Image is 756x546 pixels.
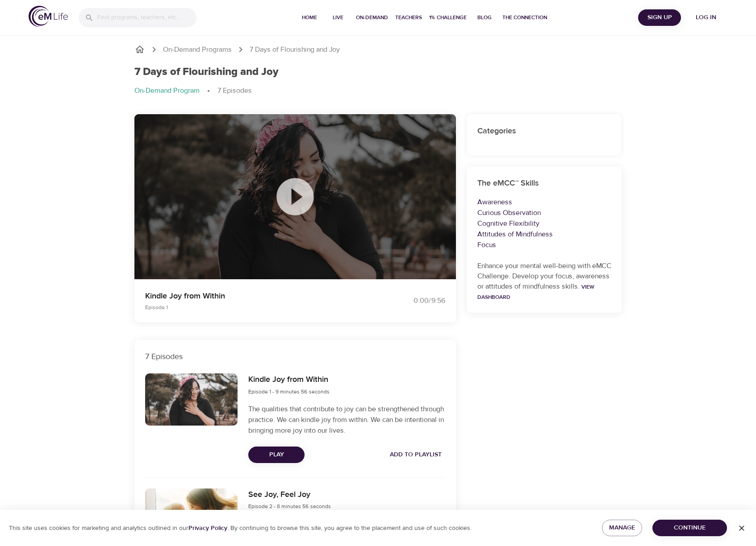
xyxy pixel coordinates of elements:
[145,303,368,311] p: Episode 1
[477,261,611,302] p: Enhance your mental well-being with eMCC Challenge. Develop your focus, awareness or attitudes of...
[248,488,331,501] h6: See Joy, Feel Joy
[248,404,445,436] p: The qualities that contribute to joy can be strengthened through practice. We can kindle joy from...
[217,86,252,96] p: 7 Episodes
[134,86,622,96] nav: breadcrumb
[477,229,611,240] p: Attitudes of Mindfulness
[390,449,442,460] span: Add to Playlist
[163,45,232,55] a: On-Demand Programs
[327,13,349,22] span: Live
[429,13,467,22] span: 1% Challenge
[477,207,611,218] p: Curious Observation
[638,9,681,26] button: Sign Up
[477,177,611,190] h6: The eMCC™ Skills
[502,13,547,22] span: The Connection
[356,13,388,22] span: On-Demand
[97,8,196,27] input: Find programs, teachers, etc...
[248,447,305,463] button: Play
[660,522,720,534] span: Continue
[685,9,727,26] button: Log in
[477,197,611,207] p: Awareness
[477,240,611,250] p: Focus
[378,296,445,306] div: 0:00 / 9:56
[29,6,68,27] img: logo
[248,373,330,386] h6: Kindle Joy from Within
[255,449,297,460] span: Play
[642,12,677,23] span: Sign Up
[250,45,340,55] p: 7 Days of Flourishing and Joy
[134,44,622,55] nav: breadcrumb
[134,66,279,79] h1: 7 Days of Flourishing and Joy
[145,290,368,302] p: Kindle Joy from Within
[477,218,611,229] p: Cognitive Flexibility
[134,86,200,96] p: On-Demand Program
[299,13,320,22] span: Home
[609,522,635,534] span: Manage
[395,13,422,22] span: Teachers
[248,388,330,395] span: Episode 1 - 9 minutes 56 seconds
[652,520,727,536] button: Continue
[248,503,331,510] span: Episode 2 - 8 minutes 56 seconds
[188,524,227,532] a: Privacy Policy
[386,447,445,463] button: Add to Playlist
[477,125,611,138] h6: Categories
[145,351,445,363] p: 7 Episodes
[474,13,495,22] span: Blog
[602,520,642,536] button: Manage
[688,12,724,23] span: Log in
